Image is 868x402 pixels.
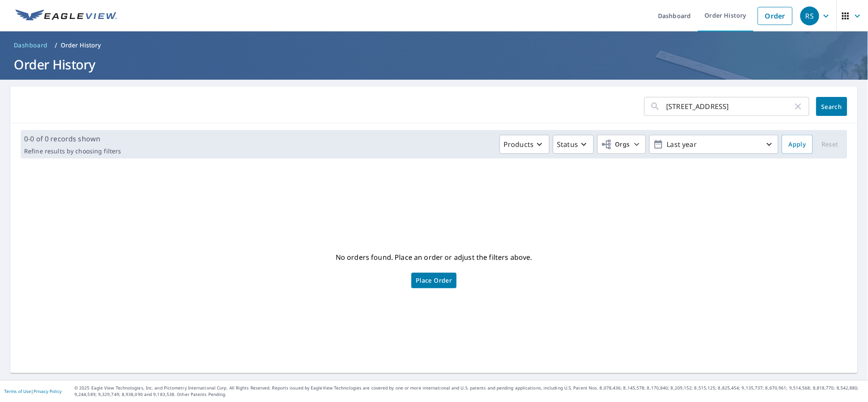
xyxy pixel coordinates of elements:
span: Search [823,103,840,111]
nav: breadcrumb [10,38,858,52]
a: Terms of Use [4,388,31,394]
p: No orders found. Place an order or adjust the filters above. [336,250,532,264]
button: Search [816,97,847,116]
span: Place Order [416,278,452,283]
div: RS [800,6,819,25]
span: Orgs [601,139,630,150]
a: Order [758,7,793,25]
p: Order History [61,41,101,50]
button: Status [553,135,594,154]
p: 0-0 of 0 records shown [24,134,121,144]
p: Products [504,139,534,150]
input: Address, Report #, Claim ID, etc. [667,94,793,118]
li: / [55,40,57,50]
p: Last year [664,137,764,152]
button: Products [500,135,550,154]
p: Refine results by choosing filters [24,147,121,155]
a: Dashboard [10,38,51,52]
button: Orgs [597,135,646,154]
p: © 2025 Eagle View Technologies, Inc. and Pictometry International Corp. All Rights Reserved. Repo... [74,385,864,398]
p: Status [557,139,578,150]
button: Last year [649,135,778,154]
img: EV Logo [15,9,117,22]
span: Apply [789,139,806,150]
a: Privacy Policy [34,388,62,394]
h1: Order History [10,56,858,73]
p: | [4,389,62,394]
button: Apply [782,135,813,154]
a: Place Order [411,273,456,288]
span: Dashboard [14,41,48,50]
